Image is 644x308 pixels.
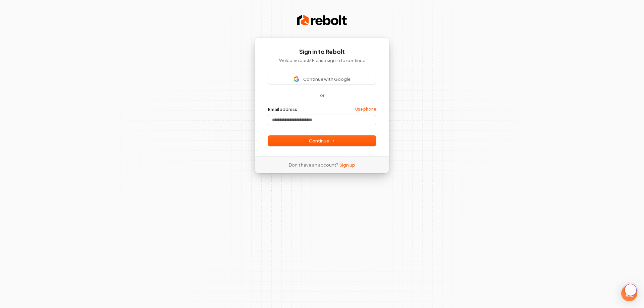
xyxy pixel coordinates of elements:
label: Email address [268,106,297,112]
p: Welcome back! Please sign in to continue [268,57,376,63]
img: Rebolt Logo [297,13,347,27]
img: Sign in with Google [294,76,299,82]
a: Sign up [339,162,355,168]
a: Use phone [355,107,376,112]
h1: Sign in to Rebolt [268,48,376,56]
button: Continue [268,136,376,146]
span: Don’t have an account? [289,162,338,168]
span: Continue with Google [303,76,351,82]
span: Continue [309,138,335,144]
button: Sign in with GoogleContinue with Google [268,74,376,84]
p: or [320,92,324,98]
div: Open Intercom Messenger [621,285,637,301]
